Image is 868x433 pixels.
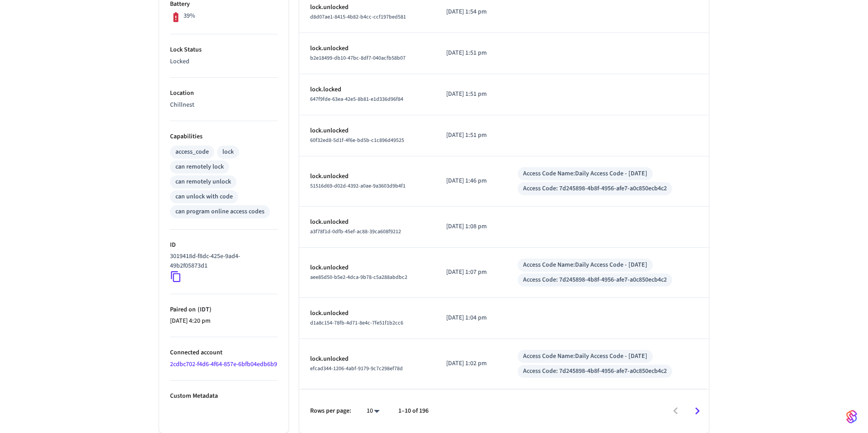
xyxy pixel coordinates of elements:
p: [DATE] 1:46 pm [446,176,496,186]
p: Rows per page: [310,406,351,416]
p: Custom Metadata [170,391,278,401]
p: Locked [170,57,278,66]
div: Access Code Name: Daily Access Code - [DATE] [523,169,647,179]
span: d1a8c154-78fb-4d71-8e4c-7fe51f1b2cc6 [310,319,403,327]
div: 10 [362,405,384,418]
p: Paired on [170,305,278,315]
p: [DATE] 1:51 pm [446,89,496,99]
p: [DATE] 1:51 pm [446,131,496,140]
span: 647f9fde-63ea-42e5-8b81-e1d336d96f84 [310,95,403,103]
div: Access Code: 7d245898-4b8f-4956-afe7-a0c850ecb4c2 [523,275,667,285]
p: lock.unlocked [310,309,425,318]
div: can remotely lock [175,162,224,172]
p: lock.unlocked [310,354,425,364]
p: [DATE] 1:51 pm [446,48,496,58]
p: Connected account [170,348,278,358]
p: Chillnest [170,100,278,110]
span: 60f32ed8-5d1f-4f6e-bd5b-c1c896d49525 [310,136,404,144]
span: aee85d50-b5e2-4dca-9b78-c5a288abdbc2 [310,273,407,281]
span: ( IDT ) [196,305,212,314]
p: lock.unlocked [310,172,425,181]
p: 1–10 of 196 [398,406,429,416]
p: lock.unlocked [310,263,425,273]
p: lock.locked [310,85,425,94]
div: Access Code Name: Daily Access Code - [DATE] [523,352,647,361]
div: can program online access codes [175,207,264,216]
div: can remotely unlock [175,177,231,187]
img: SeamLogoGradient.69752ec5.svg [846,409,857,424]
p: [DATE] 1:08 pm [446,222,496,231]
div: access_code [175,147,209,157]
p: Location [170,89,278,98]
div: Access Code: 7d245898-4b8f-4956-afe7-a0c850ecb4c2 [523,367,667,376]
p: 39% [184,11,195,21]
p: lock.unlocked [310,126,425,136]
p: lock.unlocked [310,3,425,12]
p: lock.unlocked [310,217,425,227]
p: [DATE] 1:54 pm [446,7,496,17]
a: 2cdbc702-f4d6-4f64-857e-6bfb04edb6b9 [170,360,277,369]
button: Go to next page [687,400,708,422]
span: a3f78f1d-0dfb-45ef-ac88-39ca608f9212 [310,228,401,235]
p: 3019418d-f8dc-425e-9ad4-49b2f05873d1 [170,252,274,271]
div: can unlock with code [175,192,233,202]
div: lock [222,147,234,157]
p: [DATE] 1:07 pm [446,268,496,277]
span: d8d07ae1-8415-4b82-b4cc-ccf197bed581 [310,13,406,21]
span: efcad344-1206-4abf-9179-9c7c298ef78d [310,365,403,372]
p: [DATE] 4:20 pm [170,316,278,326]
p: Lock Status [170,45,278,55]
p: [DATE] 1:02 pm [446,359,496,368]
span: b2e18499-db10-47bc-8df7-040acfb58b07 [310,54,406,62]
div: Access Code Name: Daily Access Code - [DATE] [523,260,647,270]
div: Access Code: 7d245898-4b8f-4956-afe7-a0c850ecb4c2 [523,184,667,193]
p: [DATE] 1:04 pm [446,313,496,323]
p: ID [170,240,278,250]
p: Capabilities [170,132,278,141]
p: lock.unlocked [310,44,425,53]
span: 51516d69-d02d-4392-a0ae-9a3603d9b4f1 [310,182,406,190]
